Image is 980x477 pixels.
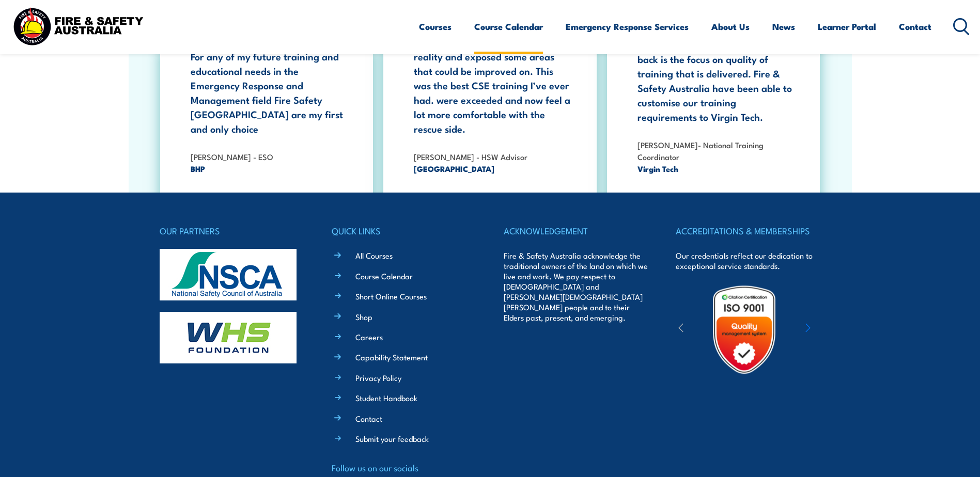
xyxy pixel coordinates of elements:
span: Virgin Tech [637,163,795,174]
p: Fire & Safety Australia acknowledge the traditional owners of the land on which we live and work.... [504,250,648,323]
img: whs-logo-footer [160,312,297,363]
span: [GEOGRAPHIC_DATA] [414,163,571,174]
img: nsca-logo-footer [160,249,297,300]
a: Course Calendar [355,271,413,281]
img: Untitled design (19) [699,284,789,375]
a: Learner Portal [818,13,876,40]
a: Contact [355,413,382,424]
p: Our credentials reflect our dedication to exceptional service standards. [676,250,820,271]
a: Contact [899,13,931,40]
a: Capability Statement [355,352,428,362]
span: BHP [191,163,348,174]
a: Shop [355,311,372,322]
a: News [772,13,795,40]
a: All Courses [355,250,393,261]
h4: ACKNOWLEDGEMENT [504,224,648,238]
a: Courses [419,13,452,40]
a: Emergency Response Services [566,13,689,40]
h4: QUICK LINKS [332,224,476,238]
a: Careers [355,331,383,342]
a: About Us [711,13,750,40]
p: For any of my future training and educational needs in the Emergency Response and Management fiel... [191,49,348,136]
h4: Follow us on our socials [332,460,476,475]
strong: [PERSON_NAME] - HSW Advisor [414,151,527,162]
h4: OUR PARTNERS [160,224,304,238]
strong: [PERSON_NAME]- National Training Coordinator [637,139,764,162]
a: Short Online Courses [355,291,427,301]
strong: [PERSON_NAME] - ESO [191,151,273,162]
a: Course Calendar [474,13,543,40]
h4: ACCREDITATIONS & MEMBERSHIPS [676,224,820,238]
img: ewpa-logo [790,312,880,347]
a: Submit your feedback [355,433,429,444]
p: The reason that we keep coming back is the focus on quality of training that is delivered. Fire &... [637,37,795,124]
a: Student Handbook [355,392,417,403]
a: Privacy Policy [355,372,401,383]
